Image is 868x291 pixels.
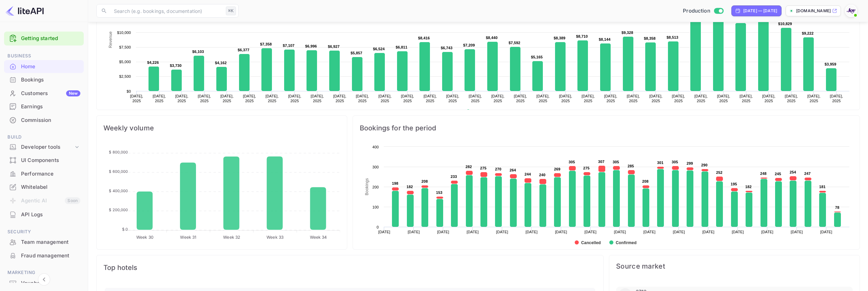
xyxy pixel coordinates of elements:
text: [DATE], 2025 [491,94,505,103]
text: 282 [466,165,472,169]
text: Confirmed [616,240,636,245]
text: [DATE], 2025 [243,94,256,103]
tspan: Week 31 [180,235,196,240]
button: Collapse navigation [38,273,50,286]
a: Vouchers [4,277,84,289]
div: Developer tools [21,143,74,151]
a: Performance [4,167,84,180]
div: Performance [21,170,80,178]
div: New [66,90,80,96]
text: $2,500 [119,74,131,78]
text: [DATE], 2025 [446,94,459,103]
div: Customers [21,90,80,97]
div: Commission [4,114,84,127]
text: $7,592 [509,41,520,45]
text: 245 [775,172,781,176]
text: $9,222 [802,31,814,35]
a: API Logs [4,208,84,221]
text: $3,730 [170,63,182,68]
text: Revenue [473,109,490,114]
text: [DATE] [614,230,626,234]
text: [DATE], 2025 [198,94,211,103]
text: $5,000 [119,60,131,64]
text: $6,996 [305,44,317,48]
text: 275 [480,166,487,170]
div: Whitelabel [4,181,84,194]
text: 244 [525,172,531,176]
text: [DATE], 2025 [785,94,798,103]
div: API Logs [21,211,80,219]
a: Whitelabel [4,181,84,193]
text: 181 [819,185,826,189]
div: Commission [21,116,80,124]
tspan: Week 30 [136,235,154,240]
text: [DATE], 2025 [265,94,279,103]
div: ⌘K [226,6,236,15]
tspan: $ 600,000 [109,169,128,174]
tspan: $ 0 [122,227,128,232]
text: [DATE] [644,230,656,234]
text: $7,500 [119,45,131,49]
text: $6,103 [192,50,204,54]
div: Team management [21,238,80,246]
span: Build [4,133,84,141]
text: [DATE] [702,230,714,234]
text: 208 [421,179,428,183]
text: 252 [716,170,723,175]
text: $5,857 [351,51,362,55]
text: 195 [731,182,737,186]
text: [DATE], 2025 [717,94,730,103]
tspan: $ 200,000 [109,207,128,212]
text: 200 [372,185,379,189]
a: CustomersNew [4,87,84,99]
text: [DATE], 2025 [739,94,753,103]
text: [DATE] [437,230,449,234]
text: [DATE], 2025 [333,94,347,103]
text: [DATE] [761,230,773,234]
text: 153 [436,190,442,195]
text: [DATE], 2025 [130,94,143,103]
a: Bookings [4,73,84,86]
a: Home [4,60,84,73]
text: $8,358 [644,36,656,40]
text: $6,811 [396,45,408,49]
text: [DATE] [820,230,832,234]
input: Search (e.g. bookings, documentation) [110,4,223,18]
text: $6,524 [373,47,385,51]
text: 240 [539,173,546,177]
text: [DATE], 2025 [581,94,595,103]
text: [DATE], 2025 [469,94,482,103]
text: $4,226 [147,60,159,65]
text: [DATE], 2025 [401,94,414,103]
div: Getting started [4,32,84,46]
div: UI Components [21,157,80,164]
text: 248 [760,171,767,176]
span: Business [4,52,84,60]
text: [DATE], 2025 [604,94,617,103]
div: UI Components [4,154,84,167]
text: [DATE], 2025 [627,94,640,103]
text: [DATE], 2025 [220,94,234,103]
div: Bookings [21,76,80,84]
text: 269 [554,167,560,171]
text: $7,209 [463,43,475,47]
text: [DATE], 2025 [175,94,189,103]
tspan: Week 33 [267,235,283,240]
text: Cancelled [581,240,601,245]
text: [DATE], 2025 [830,94,843,103]
text: 270 [495,167,501,171]
text: [DATE] [732,230,744,234]
text: 300 [372,165,379,169]
tspan: Week 34 [310,235,327,240]
text: $6,743 [441,46,453,50]
tspan: $ 400,000 [109,188,128,193]
text: $4,162 [215,61,227,65]
div: [DATE] — [DATE] [743,8,777,14]
text: [DATE] [496,230,508,234]
text: [DATE], 2025 [288,94,301,103]
text: [DATE] [378,230,390,234]
text: [DATE], 2025 [536,94,550,103]
tspan: $ 800,000 [109,150,128,154]
a: UI Components [4,154,84,166]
